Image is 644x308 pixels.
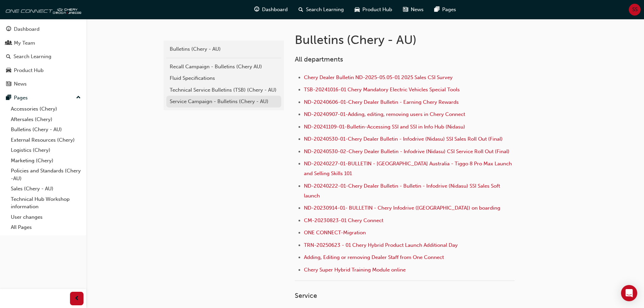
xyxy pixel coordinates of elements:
a: Logistics (Chery) [8,145,84,156]
a: My Team [3,37,84,49]
a: Chery Dealer Bulletin ND-2025-05.05-01 2025 Sales CSI Survey [304,74,453,80]
span: news-icon [6,81,11,87]
a: Recall Campaign - Bulletins (Chery AU) [166,61,281,73]
a: Policies and Standards (Chery -AU) [8,166,84,184]
span: Service [295,292,317,300]
a: News [3,78,84,90]
div: Technical Service Bulletins (TSB) (Chery - AU) [170,86,278,94]
button: SS [629,4,641,16]
a: ND-20240530-02-Chery Dealer Bulletin - Infodrive (Nidasu) CSI Service Roll Out (Final) [304,148,509,155]
a: ND-20241109-01-Bulletin-Accessing SSI and SSI in Info Hub (Nidasu) [304,124,465,130]
a: Adding, Editing or removing Dealer Staff from One Connect [304,254,444,260]
span: car-icon [6,68,11,74]
div: Dashboard [14,25,40,33]
span: SS [632,6,638,14]
a: ND-20240222-01-Chery Dealer Bulletin - Bulletin - Infodrive (Nidasu) SSI Sales Soft launch [304,183,501,199]
div: Search Learning [14,53,51,61]
div: News [14,80,27,88]
div: Service Campaign - Bulletins (Chery - AU) [170,98,278,105]
span: pages-icon [6,95,11,101]
a: TSB-20241016-01 Chery Mandatory Electric Vehicles Special Tools [304,87,460,93]
a: Search Learning [3,50,84,63]
button: DashboardMy TeamSearch LearningProduct HubNews [3,22,84,92]
a: ND-20240606-01-Chery Dealer Bulletin - Earning Chery Rewards [304,99,459,105]
span: guage-icon [6,26,11,32]
a: Aftersales (Chery) [8,114,84,125]
a: Service Campaign - Bulletins (Chery - AU) [166,96,281,108]
a: TRN-20250623 - 01 Chery Hybrid Product Launch Additional Day [304,242,458,248]
a: Accessories (Chery) [8,104,84,114]
span: All departments [295,55,343,63]
a: Marketing (Chery) [8,156,84,166]
a: search-iconSearch Learning [293,3,349,17]
a: Bulletins (Chery - AU) [8,124,84,135]
img: oneconnect [3,3,81,16]
a: Sales (Chery - AU) [8,184,84,194]
a: All Pages [8,222,84,233]
span: prev-icon [74,294,79,303]
div: Product Hub [14,67,44,74]
div: Open Intercom Messenger [621,285,637,301]
a: car-iconProduct Hub [349,3,398,17]
span: Product Hub [362,6,392,14]
span: guage-icon [254,5,259,14]
a: ND-20230914-01- BULLETIN - Chery Infodrive ([GEOGRAPHIC_DATA]) on boarding [304,205,500,211]
span: search-icon [6,54,11,60]
a: ND-20240907-01-Adding, editing, removing users in Chery Connect [304,111,465,117]
a: Chery Super Hybrid Training Module online [304,267,406,273]
h1: Bulletins (Chery - AU) [295,32,517,47]
span: Search Learning [306,6,344,14]
span: pages-icon [434,5,439,14]
div: Pages [14,94,28,102]
a: User changes [8,212,84,222]
span: Dashboard [262,6,288,14]
div: Recall Campaign - Bulletins (Chery AU) [170,63,278,71]
button: Pages [3,92,84,104]
span: up-icon [76,93,81,102]
div: Bulletins (Chery - AU) [170,45,278,53]
a: Dashboard [3,23,84,35]
a: Technical Service Bulletins (TSB) (Chery - AU) [166,84,281,96]
a: Technical Hub Workshop information [8,194,84,212]
span: car-icon [355,5,360,14]
a: CM-20230823-01 Chery Connect [304,217,383,223]
a: ONE CONNECT-Migration [304,230,366,236]
a: guage-iconDashboard [249,3,293,17]
a: Product Hub [3,64,84,77]
span: search-icon [299,5,303,14]
a: Fluid Specifications [166,72,281,84]
span: Pages [442,6,456,14]
a: pages-iconPages [429,3,461,17]
a: External Resources (Chery) [8,135,84,145]
div: My Team [14,39,35,47]
a: ND-20240227-01-BULLETIN - [GEOGRAPHIC_DATA] Australia - Tiggo 8 Pro Max Launch and Selling Skills... [304,161,513,176]
div: Fluid Specifications [170,74,278,82]
a: ND-20240530-01-Chery Dealer Bulletin - Infodrive (Nidasu) SSI Sales Roll Out (Final) [304,136,503,142]
a: Bulletins (Chery - AU) [166,43,281,55]
span: people-icon [6,40,11,46]
span: news-icon [403,5,408,14]
a: news-iconNews [398,3,429,17]
span: News [411,6,424,14]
